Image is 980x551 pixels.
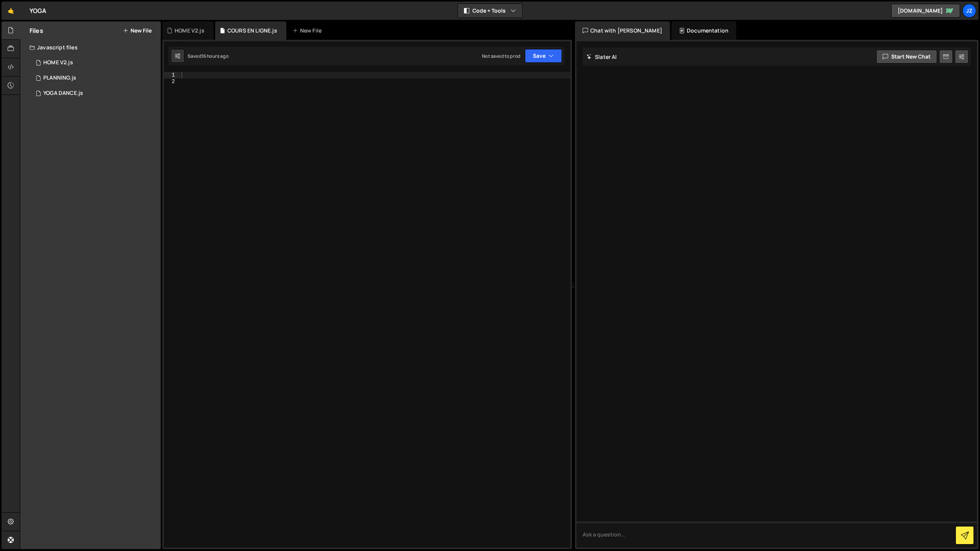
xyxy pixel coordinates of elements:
[188,53,229,59] div: Saved
[962,4,976,18] a: JZ
[671,21,736,40] div: Documentation
[227,27,277,34] div: COURS EN LIGNE.js
[123,28,152,34] button: New File
[482,53,520,59] div: Not saved to prod
[29,6,47,15] div: YOGA
[175,27,204,34] div: HOME V2.js
[29,86,161,101] div: 14442/38077.js
[20,40,161,55] div: Javascript files
[164,72,180,78] div: 1
[43,59,73,66] div: HOME V2.js
[876,50,937,64] button: Start new chat
[575,21,670,40] div: Chat with [PERSON_NAME]
[43,75,76,82] div: PLANNING.js
[292,27,325,34] div: New File
[29,55,161,70] div: 14442/37210.js
[891,4,960,18] a: [DOMAIN_NAME]
[29,70,161,86] div: 14442/38086.js
[525,49,562,63] button: Save
[2,2,20,20] a: 🤙
[458,4,522,18] button: Code + Tools
[201,53,229,59] div: 16 hours ago
[29,26,43,35] h2: Files
[586,53,617,60] h2: Slater AI
[43,90,83,97] div: YOGA DANCE.js
[164,78,180,85] div: 2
